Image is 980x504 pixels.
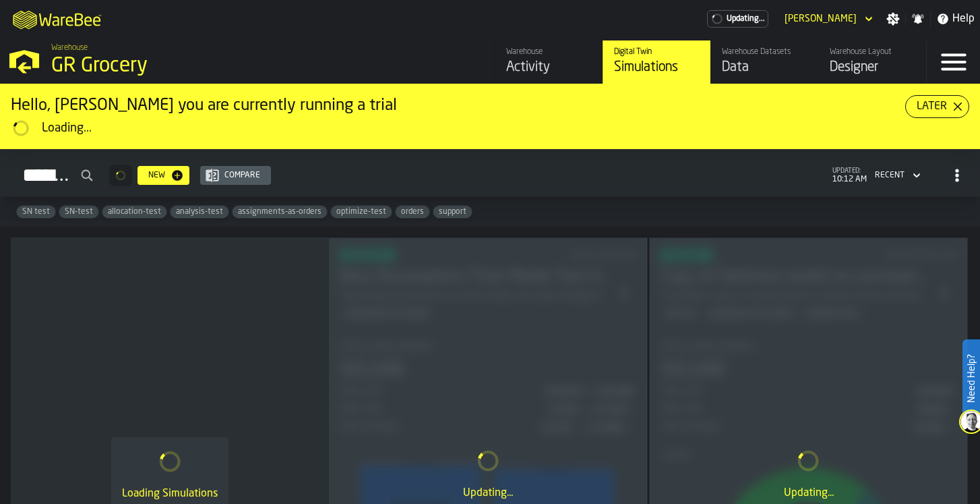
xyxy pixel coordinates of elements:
[905,95,969,118] button: button-Later
[707,10,768,28] div: Menu Subscription
[219,171,266,180] div: Compare
[875,171,905,180] div: DropdownMenuValue-4
[952,11,975,27] span: Help
[42,121,969,136] div: Loading...
[727,14,765,24] span: Updating...
[51,54,415,78] div: GR Grocery
[122,486,218,502] div: Loading Simulations
[614,47,700,57] div: Digital Twin
[830,58,915,77] div: Designer
[722,47,807,57] div: Warehouse Datasets
[722,58,807,77] div: Data
[707,10,768,28] a: link-to-/wh/i/e451d98b-95f6-4604-91ff-c80219f9c36d/pricing/
[17,207,55,217] span: SN test
[911,99,952,115] div: Later
[233,207,327,217] span: assignments-as-orders
[396,207,429,217] span: orders
[51,43,88,53] span: Warehouse
[779,11,876,27] div: DropdownMenuValue-Sandhya Gopakumar
[964,341,979,416] label: Need Help?
[869,167,923,184] div: DropdownMenuValue-4
[59,207,98,217] span: SN-test
[11,95,905,117] div: Hello, [PERSON_NAME] you are currently running a trial
[830,47,915,57] div: Warehouse Layout
[331,207,392,217] span: optimize-test
[495,40,603,84] a: link-to-/wh/i/e451d98b-95f6-4604-91ff-c80219f9c36d/feed/
[832,175,867,184] span: 10:12 AM
[710,40,818,84] a: link-to-/wh/i/e451d98b-95f6-4604-91ff-c80219f9c36d/data
[200,166,271,185] button: button-Compare
[104,165,137,186] div: ButtonLoadMore-Loading...-Prev-First-Last
[931,11,980,27] label: button-toggle-Help
[881,12,905,26] label: button-toggle-Settings
[614,58,700,77] div: Simulations
[603,40,710,84] a: link-to-/wh/i/e451d98b-95f6-4604-91ff-c80219f9c36d/simulations
[102,207,166,217] span: allocation-test
[143,171,171,180] div: New
[661,485,956,501] div: Updating...
[171,207,228,217] span: analysis-test
[906,12,930,26] label: button-toggle-Notifications
[137,166,189,185] button: button-New
[927,40,980,84] label: button-toggle-Menu
[785,13,857,24] div: DropdownMenuValue-Sandhya Gopakumar
[832,167,867,175] span: updated:
[433,207,472,217] span: support
[340,485,636,501] div: Updating...
[506,58,592,77] div: Activity
[506,47,592,57] div: Warehouse
[818,40,926,84] a: link-to-/wh/i/e451d98b-95f6-4604-91ff-c80219f9c36d/designer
